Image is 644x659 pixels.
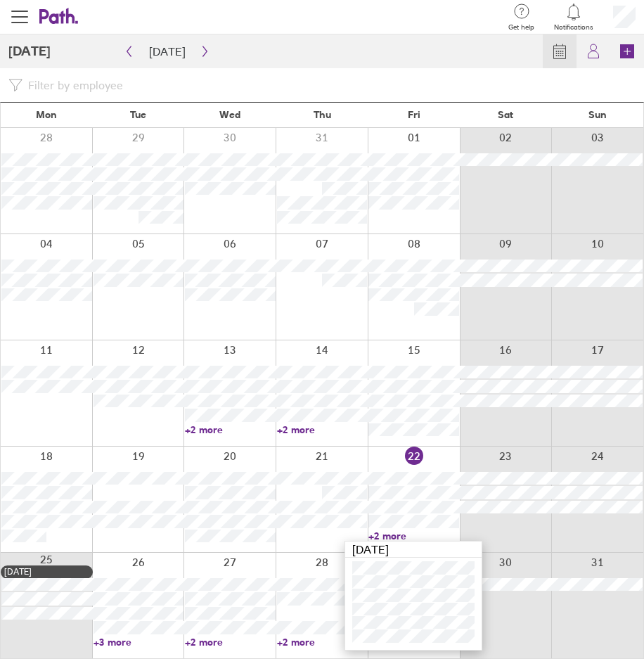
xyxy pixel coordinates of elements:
[345,542,482,558] div: [DATE]
[22,72,636,98] input: Filter by employee
[314,109,331,120] span: Thu
[130,109,146,120] span: Tue
[408,109,420,120] span: Fri
[277,423,368,436] a: +2 more
[277,636,368,648] a: +2 more
[368,530,459,542] a: +2 more
[554,2,593,32] a: Notifications
[588,109,607,120] span: Sun
[94,636,184,648] a: +3 more
[36,109,57,120] span: Mon
[185,636,276,648] a: +2 more
[498,109,513,120] span: Sat
[554,23,593,32] span: Notifications
[185,423,276,436] a: +2 more
[138,40,197,63] button: [DATE]
[219,109,240,120] span: Wed
[4,567,89,577] div: [DATE]
[508,23,534,32] span: Get help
